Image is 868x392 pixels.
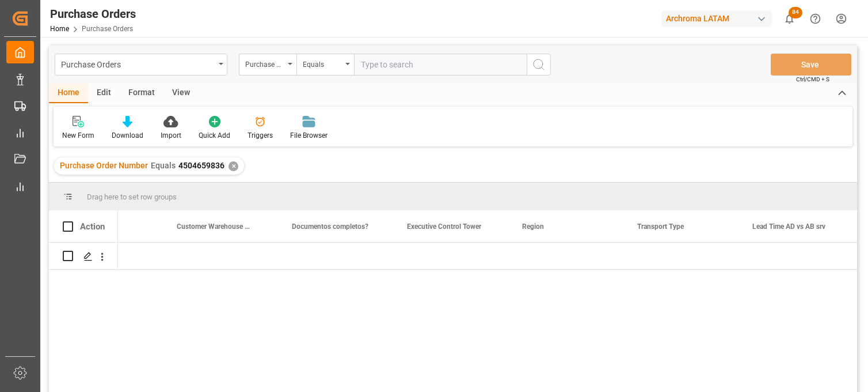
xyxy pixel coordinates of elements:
[178,161,224,170] span: 4504659836
[161,130,181,141] div: Import
[50,5,136,22] div: Purchase Orders
[80,221,105,232] div: Action
[87,193,177,201] span: Drag here to set row groups
[151,161,176,170] span: Equals
[49,243,118,270] div: Press SPACE to select this row.
[796,75,829,84] span: Ctrl/CMD + S
[177,223,254,231] span: Customer Warehouse Name
[292,223,368,231] span: Documentos completos?
[407,223,481,231] span: Executive Control Tower
[296,54,354,76] button: open menu
[55,54,227,76] button: open menu
[303,56,342,70] div: Equals
[776,6,802,32] button: show 84 new notifications
[522,223,544,231] span: Region
[112,130,143,141] div: Download
[49,84,88,103] div: Home
[163,84,199,103] div: View
[661,10,772,27] div: Archroma LATAM
[248,130,273,141] div: Triggers
[61,56,215,71] div: Purchase Orders
[354,54,527,76] input: Type to search
[802,6,828,32] button: Help Center
[199,130,230,141] div: Quick Add
[527,54,551,76] button: search button
[637,223,684,231] span: Transport Type
[60,161,148,170] span: Purchase Order Number
[789,7,802,18] span: 84
[88,84,120,103] div: Edit
[290,130,328,141] div: File Browser
[245,56,284,70] div: Purchase Order Number
[752,223,825,231] span: Lead Time AD vs AB srv
[229,161,238,171] div: ✕
[120,84,163,103] div: Format
[661,7,776,29] button: Archroma LATAM
[62,130,94,141] div: New Form
[771,54,851,76] button: Save
[50,25,69,33] a: Home
[239,54,296,76] button: open menu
